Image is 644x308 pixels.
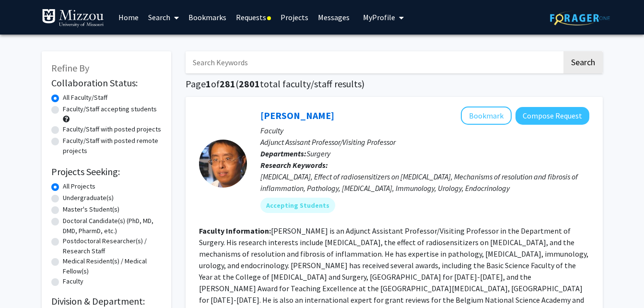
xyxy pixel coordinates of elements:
[186,78,603,90] h1: Page of ( total faculty/staff results)
[515,107,589,125] button: Compose Request to Yujiang Fang
[51,77,162,89] h2: Collaboration Status:
[260,198,335,213] mat-chip: Accepting Students
[260,160,328,170] b: Research Keywords:
[63,136,162,156] label: Faculty/Staff with posted remote projects
[63,193,114,203] label: Undergraduate(s)
[63,204,119,214] label: Master's Student(s)
[260,125,589,136] p: Faculty
[563,51,603,73] button: Search
[184,0,231,34] a: Bookmarks
[276,0,313,34] a: Projects
[231,0,276,34] a: Requests
[260,149,306,158] b: Departments:
[260,136,589,148] p: Adjunct Assisant Professor/Visiting Professor
[199,226,271,236] b: Faculty Information:
[42,9,104,28] img: University of Missouri Logo
[220,78,235,90] span: 281
[63,93,107,103] label: All Faculty/Staff
[260,171,589,194] div: [MEDICAL_DATA], Effect of radiosensitizers on [MEDICAL_DATA], Mechanisms of resolution and fibros...
[63,104,157,114] label: Faculty/Staff accepting students
[260,109,334,121] a: [PERSON_NAME]
[51,296,162,307] h2: Division & Department:
[51,166,162,178] h2: Projects Seeking:
[206,78,211,90] span: 1
[550,11,610,25] img: ForagerOne Logo
[143,0,184,34] a: Search
[7,265,41,301] iframe: Chat
[63,124,161,134] label: Faculty/Staff with posted projects
[239,78,260,90] span: 2801
[63,181,95,191] label: All Projects
[63,216,162,236] label: Doctoral Candidate(s) (PhD, MD, DMD, PharmD, etc.)
[363,12,395,22] span: My Profile
[63,236,162,256] label: Postdoctoral Researcher(s) / Research Staff
[63,256,162,276] label: Medical Resident(s) / Medical Fellow(s)
[63,276,83,286] label: Faculty
[306,149,330,158] span: Surgery
[461,107,512,125] button: Add Yujiang Fang to Bookmarks
[51,62,89,74] span: Refine By
[186,51,562,73] input: Search Keywords
[114,0,143,34] a: Home
[313,0,354,34] a: Messages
